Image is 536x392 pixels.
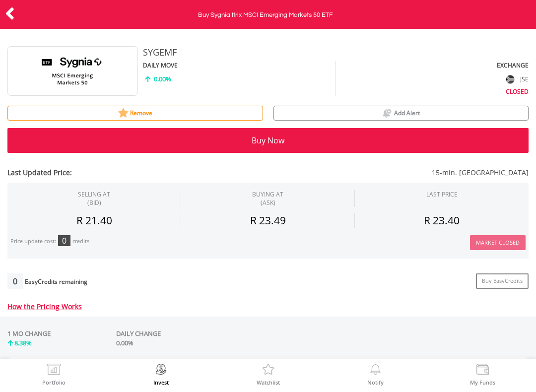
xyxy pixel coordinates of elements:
span: (BID) [78,198,110,207]
img: View Portfolio [46,364,62,378]
img: Watchlist [261,364,276,378]
span: R 23.49 [250,213,286,227]
div: Price update cost: [10,238,56,245]
img: flag [506,75,515,83]
div: CLOSED [336,86,529,96]
span: R 21.40 [76,213,112,227]
span: JSE [520,75,529,83]
label: Watchlist [257,380,280,385]
span: 8.38% [14,338,32,347]
img: EQU.ZA.SYGEMF.png [35,46,110,96]
button: watchlist Remove [7,106,263,121]
a: Watchlist [257,364,280,385]
div: SYGEMF [143,46,432,59]
label: Notify [367,380,384,385]
a: Portfolio [42,364,66,385]
div: DAILY MOVE [143,61,336,69]
span: R 23.40 [424,213,460,227]
img: Invest Now [153,364,169,378]
span: Remove [130,109,152,117]
label: Invest [153,380,169,385]
a: Notify [367,364,384,385]
div: 0 [58,235,70,246]
div: 0 [7,273,23,289]
span: Last Updated Price: [7,168,225,178]
div: credits [72,238,89,245]
a: Invest [153,364,169,385]
div: 1 MO CHANGE [7,329,51,338]
a: How the Pricing Works [7,302,82,311]
img: price alerts bell [382,108,393,119]
a: My Funds [470,364,495,385]
img: watchlist [118,108,129,119]
button: Buy Now [7,128,529,153]
a: Buy EasyCredits [476,273,529,289]
div: SELLING AT [78,190,110,207]
span: Add Alert [394,109,420,117]
img: View Funds [475,364,490,378]
span: 15-min. [GEOGRAPHIC_DATA] [225,168,529,178]
label: My Funds [470,380,495,385]
label: Portfolio [42,380,66,385]
span: (ASK) [252,198,283,207]
div: EXCHANGE [336,61,529,69]
button: Market Closed [470,235,526,251]
img: View Notifications [368,364,383,378]
button: price alerts bell Add Alert [273,106,529,121]
div: LAST PRICE [426,190,458,198]
div: EasyCredits remaining [25,278,87,287]
span: BUYING AT [252,190,283,207]
span: 0.00% [154,74,171,83]
span: 0.00% [116,338,134,347]
div: DAILY CHANGE [116,329,247,338]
